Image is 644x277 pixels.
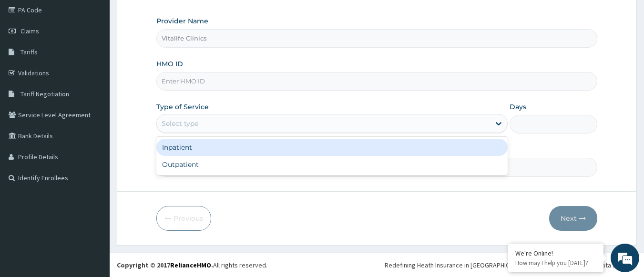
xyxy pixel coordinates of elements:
[510,102,526,112] label: Days
[156,16,208,26] label: Provider Name
[156,59,183,69] label: HMO ID
[20,90,69,98] span: Tariff Negotiation
[20,27,39,35] span: Claims
[156,206,211,231] button: Previous
[385,260,637,270] div: Redefining Heath Insurance in [GEOGRAPHIC_DATA] using Telemedicine and Data Science!
[20,48,38,56] span: Tariffs
[156,102,209,112] label: Type of Service
[117,261,213,269] strong: Copyright © 2017 .
[156,72,598,91] input: Enter HMO ID
[170,261,211,269] a: RelianceHMO
[515,259,596,267] p: How may I help you today?
[156,156,508,173] div: Outpatient
[110,253,644,277] footer: All rights reserved.
[156,139,508,156] div: Inpatient
[515,249,596,257] div: We're Online!
[549,206,597,231] button: Next
[162,119,198,128] div: Select type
